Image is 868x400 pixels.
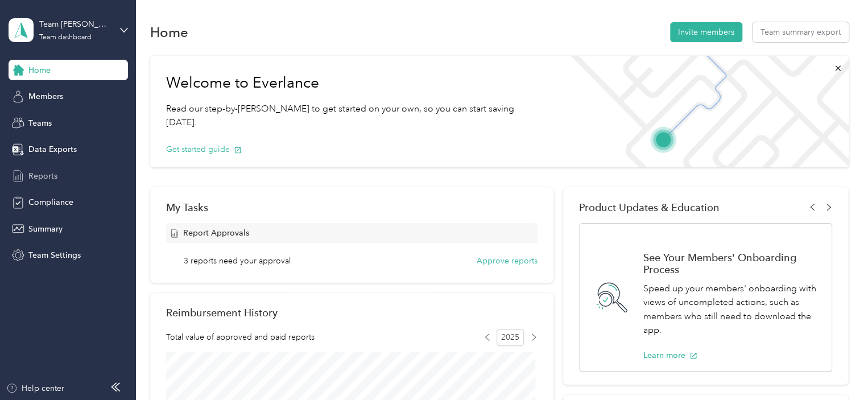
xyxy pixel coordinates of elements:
span: Team Settings [28,249,81,261]
p: Speed up your members' onboarding with views of uncompleted actions, such as members who still ne... [643,282,820,337]
iframe: Everlance-gr Chat Button Frame [804,336,868,400]
h1: Home [150,26,188,38]
img: Welcome to everlance [559,56,848,167]
h1: See Your Members' Onboarding Process [643,251,820,275]
span: 2025 [497,329,524,346]
button: Get started guide [166,143,242,155]
h1: Welcome to Everlance [166,74,544,92]
button: Help center [6,382,64,394]
span: Product Updates & Education [579,201,720,213]
div: Team [PERSON_NAME] [39,18,110,30]
span: Summary [28,223,63,235]
div: Team dashboard [39,34,92,41]
span: 3 reports need your approval [184,255,291,267]
span: Reports [28,170,57,182]
button: Approve reports [477,255,538,267]
button: Learn more [643,349,697,361]
span: Compliance [28,196,73,208]
span: Total value of approved and paid reports [166,331,315,343]
button: Team summary export [753,22,849,42]
span: Home [28,64,51,76]
p: Read our step-by-[PERSON_NAME] to get started on your own, so you can start saving [DATE]. [166,102,544,130]
h2: Reimbursement History [166,307,278,319]
span: Members [28,90,63,102]
span: Teams [28,117,52,129]
span: Report Approvals [183,227,249,239]
span: Data Exports [28,143,77,155]
div: My Tasks [166,201,538,213]
button: Invite members [670,22,742,42]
